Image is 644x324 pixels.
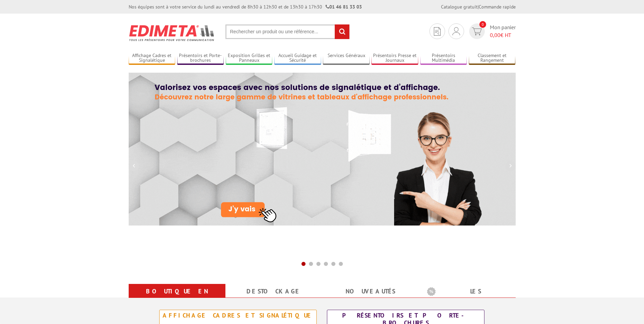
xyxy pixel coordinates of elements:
a: Classement et Rangement [469,53,516,64]
div: | [441,3,516,10]
a: Affichage Cadres et Signalétique [129,53,176,64]
a: Présentoirs Presse et Journaux [371,53,418,64]
a: nouveautés [330,285,411,298]
div: Nos équipes sont à votre service du lundi au vendredi de 8h30 à 12h30 et de 13h30 à 17h30 [129,3,362,10]
img: devis rapide [434,27,441,36]
a: Présentoirs et Porte-brochures [177,53,224,64]
img: devis rapide [472,28,482,35]
strong: 01 46 81 33 03 [326,4,362,10]
a: Accueil Guidage et Sécurité [274,53,321,64]
a: Boutique en ligne [137,285,217,310]
b: Les promotions [427,285,512,299]
span: Mon panier [490,23,516,39]
input: Rechercher un produit ou une référence... [225,24,350,39]
img: devis rapide [453,27,460,35]
a: Destockage [234,285,314,298]
a: Services Généraux [323,53,370,64]
a: Les promotions [427,285,508,310]
a: devis rapide 0 Mon panier 0,00€ HT [467,23,516,39]
a: Présentoirs Multimédia [420,53,467,64]
img: Présentoir, panneau, stand - Edimeta - PLV, affichage, mobilier bureau, entreprise [129,20,215,46]
a: Commande rapide [479,4,516,10]
span: € HT [490,31,516,39]
input: rechercher [335,24,349,39]
a: Exposition Grilles et Panneaux [226,53,273,64]
span: 0 [479,21,486,28]
span: 0,00 [490,32,500,38]
a: Catalogue gratuit [441,4,478,10]
div: Affichage Cadres et Signalétique [161,312,315,319]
